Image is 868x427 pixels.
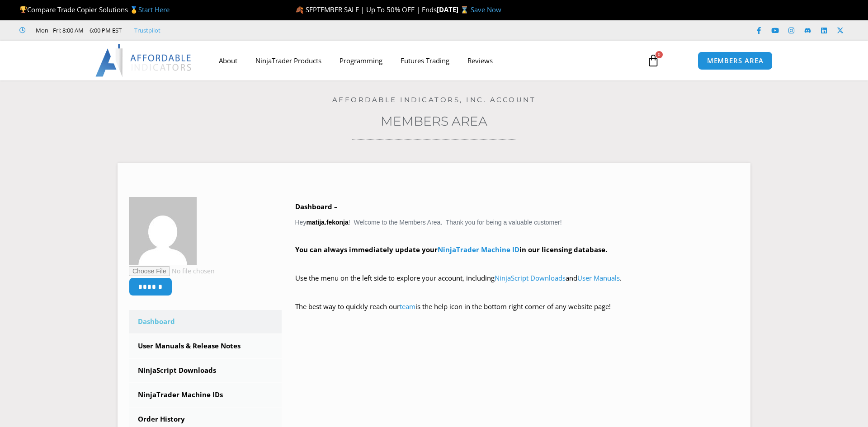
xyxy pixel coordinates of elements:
[129,310,282,333] a: Dashboard
[577,273,620,282] a: User Manuals
[210,50,637,71] nav: Menu
[295,300,740,326] p: The best way to quickly reach our is the help icon in the bottom right corner of any website page!
[295,202,338,211] b: Dashboard –
[295,272,740,297] p: Use the menu on the left side to explore your account, including and .
[437,5,471,14] strong: [DATE] ⌛
[438,245,519,254] a: NinjaTrader Machine ID
[471,5,501,14] a: Save Now
[295,5,437,14] span: 🍂 SEPTEMBER SALE | Up To 50% OFF | Ends
[698,52,773,70] a: MEMBERS AREA
[458,50,502,71] a: Reviews
[306,219,348,226] strong: matija.fekonja
[19,5,170,14] span: Compare Trade Copier Solutions 🥇
[20,6,27,13] img: 🏆
[295,245,607,254] strong: You can always immediately update your in our licensing database.
[295,201,740,326] div: Hey ! Welcome to the Members Area. Thank you for being a valuable customer!
[246,50,330,71] a: NinjaTrader Products
[392,50,458,71] a: Futures Trading
[129,197,197,265] img: 925642138b40b80bc3a5f73d7c1c22b32e119b3a3d1273aabedc9b14ebd3e2d2
[707,57,764,64] span: MEMBERS AREA
[210,50,246,71] a: About
[95,44,193,77] img: LogoAI | Affordable Indicators – NinjaTrader
[332,95,536,104] a: Affordable Indicators, Inc. Account
[33,25,122,36] span: Mon - Fri: 8:00 AM – 6:00 PM EST
[656,51,663,58] span: 0
[129,383,282,407] a: NinjaTrader Machine IDs
[138,5,170,14] a: Start Here
[129,359,282,382] a: NinjaScript Downloads
[495,273,566,282] a: NinjaScript Downloads
[129,334,282,358] a: User Manuals & Release Notes
[400,302,415,311] a: team
[330,50,392,71] a: Programming
[633,47,673,74] a: 0
[381,113,487,129] a: Members Area
[134,25,160,36] a: Trustpilot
